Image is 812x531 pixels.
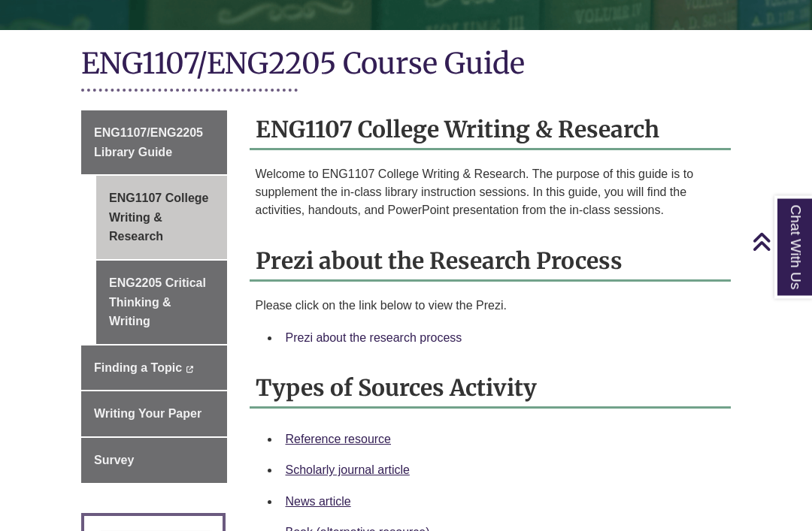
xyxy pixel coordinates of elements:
[94,362,182,375] span: Finding a Topic
[81,111,227,175] a: ENG1107/ENG2205 Library Guide
[286,496,351,508] a: News article
[256,166,726,220] p: Welcome to ENG1107 College Writing & Research. The purpose of this guide is to supplement the in-...
[81,346,227,391] a: Finding a Topic
[81,46,731,86] h1: ENG1107/ENG2205 Course Guide
[96,176,227,260] a: ENG1107 College Writing & Research
[286,464,410,477] a: Scholarly journal article
[185,367,193,373] i: This link opens in a new window
[81,111,227,484] div: Guide Page Menu
[96,261,227,345] a: ENG2205 Critical Thinking & Writing
[286,332,462,345] a: Prezi about the research process
[250,243,732,282] h2: Prezi about the Research Process
[94,408,201,421] span: Writing Your Paper
[256,297,726,315] p: Please click on the link below to view the Prezi.
[94,454,134,467] span: Survey
[286,433,392,446] a: Reference resource
[94,127,203,159] span: ENG1107/ENG2205 Library Guide
[250,111,732,151] h2: ENG1107 College Writing & Research
[250,370,732,409] h2: Types of Sources Activity
[752,231,808,252] a: Back to Top
[81,392,227,437] a: Writing Your Paper
[81,439,227,484] a: Survey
